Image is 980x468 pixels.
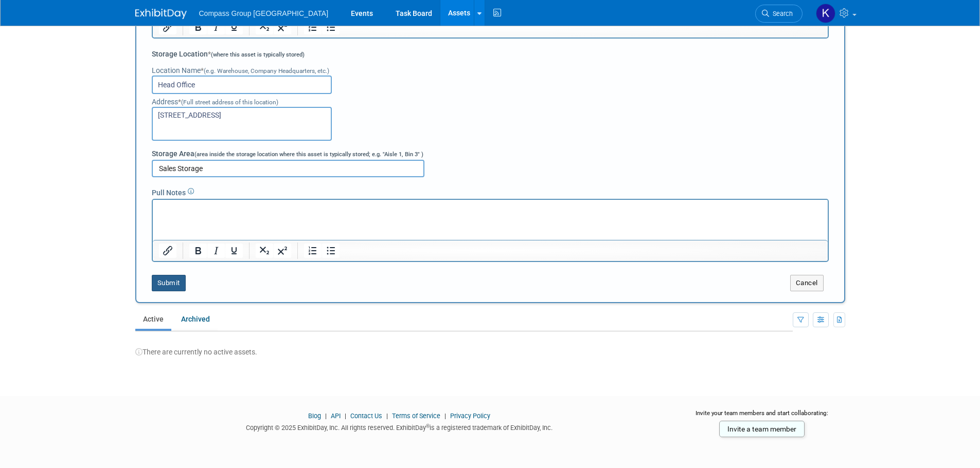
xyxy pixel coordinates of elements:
[207,244,225,258] button: Italic
[153,200,828,240] iframe: Rich Text Area
[194,151,423,158] span: (area inside the storage location where this asset is typically stored; e.g. "Aisle 1, Bin 3" )
[790,275,824,291] button: Cancel
[6,4,670,14] body: Rich Text Area. Press ALT-0 for help.
[331,412,341,420] a: API
[152,185,829,198] div: Pull Notes
[392,412,440,420] a: Terms of Service
[135,309,171,329] a: Active
[274,244,291,258] button: Superscript
[135,421,664,433] div: Copyright © 2025 ExhibitDay, Inc. All rights reserved. ExhibitDay is a registered trademark of Ex...
[159,244,176,258] button: Insert/edit link
[189,20,207,34] button: Bold
[181,99,278,106] small: (Full street address of this location)
[211,51,305,58] span: (where this asset is typically stored)
[199,9,329,17] span: Compass Group [GEOGRAPHIC_DATA]
[173,309,218,329] a: Archived
[256,20,273,34] button: Subscript
[322,20,340,34] button: Bullet list
[152,49,305,59] label: Storage Location
[755,5,803,23] a: Search
[6,4,669,14] p: Large black case on wheels
[450,412,490,420] a: Privacy Policy
[225,244,243,258] button: Underline
[426,423,430,429] sup: ®
[322,244,340,258] button: Bullet list
[207,20,225,34] button: Italic
[274,20,291,34] button: Superscript
[152,97,829,107] div: Address
[204,67,329,74] small: (e.g. Warehouse, Company Headquarters, etc.)
[342,412,349,420] span: |
[679,409,845,424] div: Invite your team members and start collaborating:
[350,412,382,420] a: Contact Us
[769,10,793,17] span: Search
[304,20,322,34] button: Numbered list
[152,65,829,76] div: Location Name
[719,421,805,437] a: Invite a team member
[152,275,186,291] button: Submit
[442,412,449,420] span: |
[816,4,835,23] img: Krystal Dupuis
[323,412,329,420] span: |
[152,148,423,159] label: Storage Area
[189,244,207,258] button: Bold
[256,244,273,258] button: Subscript
[304,244,322,258] button: Numbered list
[308,412,321,420] a: Blog
[159,20,176,34] button: Insert/edit link
[135,336,845,357] div: There are currently no active assets.
[384,412,390,420] span: |
[135,9,187,19] img: ExhibitDay
[225,20,243,34] button: Underline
